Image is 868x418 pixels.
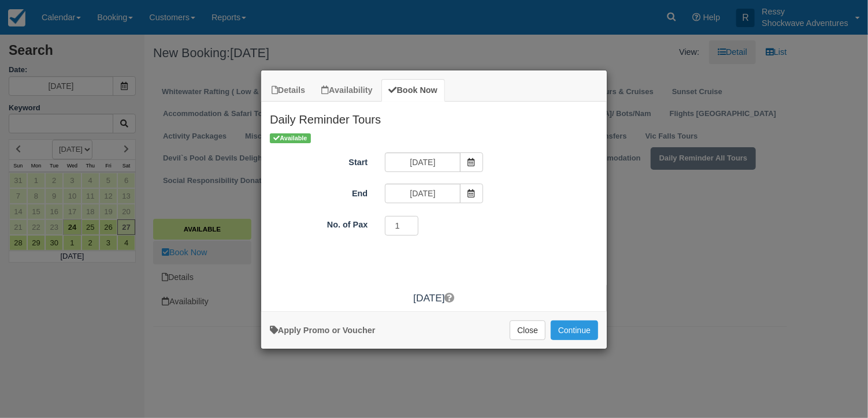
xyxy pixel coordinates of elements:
a: Availability [314,79,380,102]
input: No. of Pax [385,216,418,236]
div: Item Modal [261,102,607,305]
button: Close [510,320,546,340]
span: [DATE] [413,292,444,304]
label: End [261,184,376,200]
a: Apply Voucher [270,326,375,335]
a: Details [264,79,313,102]
label: No. of Pax [261,215,376,231]
span: Available [270,133,311,143]
h2: Daily Reminder Tours [261,102,607,132]
label: Start [261,152,376,169]
button: Add to Booking [551,320,598,340]
a: Book Now [381,79,445,102]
